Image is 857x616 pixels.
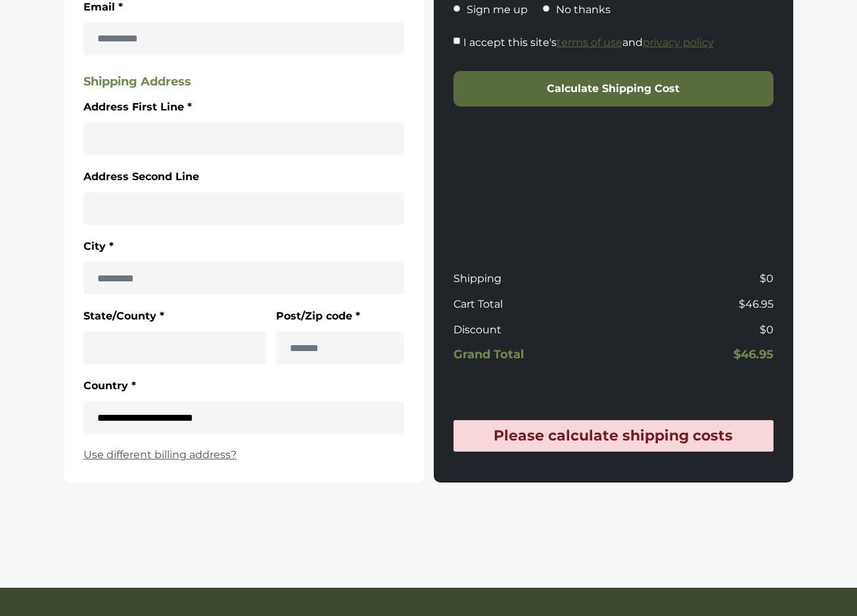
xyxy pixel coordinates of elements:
label: City * [83,238,114,255]
p: $0 [618,271,774,287]
h4: Please calculate shipping costs [461,427,767,444]
a: Use different billing address? [83,447,404,463]
p: $46.95 [618,296,774,312]
h5: $46.95 [618,348,774,362]
label: Address First Line * [83,99,192,116]
label: State/County * [83,308,164,325]
p: Sign me up [467,2,528,18]
a: terms of use [557,36,622,49]
label: I accept this site's and [463,34,714,51]
button: Calculate Shipping Cost [453,71,774,107]
h5: Shipping Address [83,75,404,89]
p: Discount [453,322,609,338]
p: No thanks [556,2,611,18]
p: $0 [618,322,774,338]
label: Country * [83,377,136,394]
p: Cart Total [453,296,609,312]
p: Shipping [453,271,609,287]
label: Post/Zip code * [276,308,360,325]
a: privacy policy [643,36,714,49]
label: Address Second Line [83,168,199,185]
h5: Grand Total [453,348,609,362]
